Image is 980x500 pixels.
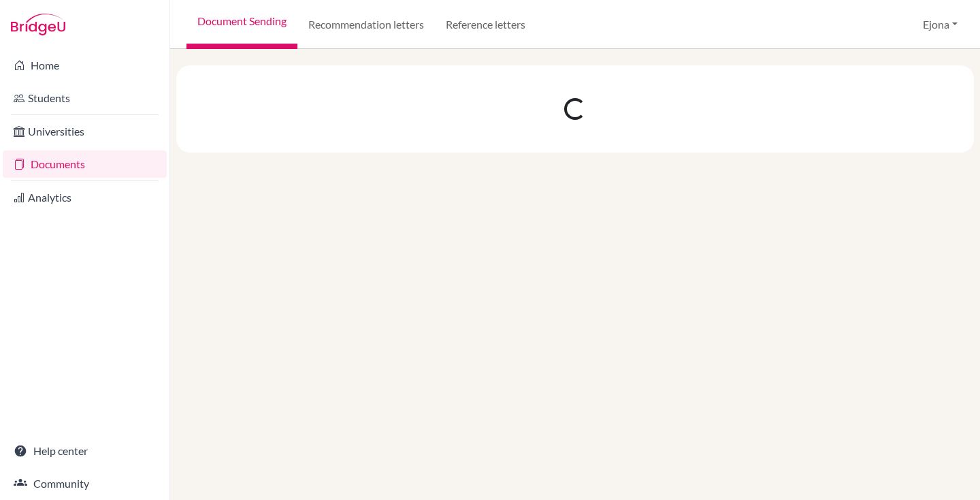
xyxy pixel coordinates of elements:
a: Help center [3,437,167,465]
a: Students [3,84,167,112]
a: Analytics [3,184,167,211]
a: Universities [3,118,167,145]
a: Community [3,470,167,497]
a: Documents [3,151,167,178]
img: Bridge-U [11,14,65,35]
button: Ejona [917,12,964,37]
a: Home [3,52,167,79]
